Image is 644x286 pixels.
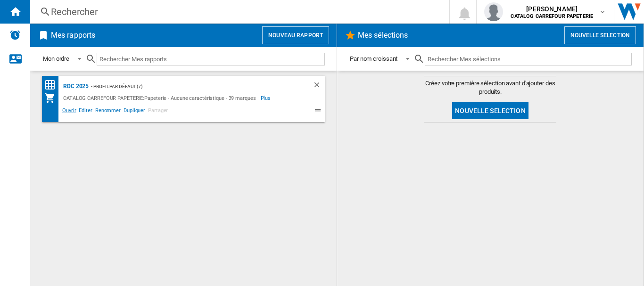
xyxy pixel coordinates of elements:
h2: Mes sélections [356,26,410,44]
span: Renommer [94,106,122,117]
img: profile.jpg [484,2,503,21]
span: Ouvrir [61,106,77,117]
div: Rechercher [51,5,424,18]
div: CATALOG CARREFOUR PAPETERIE:Papeterie - Aucune caractéristique - 39 marques [61,92,261,104]
div: Mon assortiment [44,92,61,104]
span: Editer [77,106,93,117]
input: Rechercher Mes rapports [97,53,325,65]
div: RDC 2025 [61,81,89,92]
span: Plus [261,92,272,104]
button: Nouveau rapport [262,26,329,44]
h2: Mes rapports [49,26,97,44]
div: Matrice des prix [44,79,61,91]
div: Supprimer [313,81,325,92]
div: Mon ordre [43,55,69,62]
img: alerts-logo.svg [9,29,21,41]
span: Créez votre première sélection avant d'ajouter des produits. [424,79,556,96]
span: Dupliquer [122,106,147,117]
button: Nouvelle selection [452,102,528,119]
input: Rechercher Mes sélections [425,53,632,65]
div: - Profil par défaut (7) [89,81,294,92]
span: Partager [147,106,169,117]
b: CATALOG CARREFOUR PAPETERIE [511,13,593,19]
span: [PERSON_NAME] [511,4,593,14]
button: Nouvelle selection [564,26,636,44]
div: Par nom croissant [350,55,397,62]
